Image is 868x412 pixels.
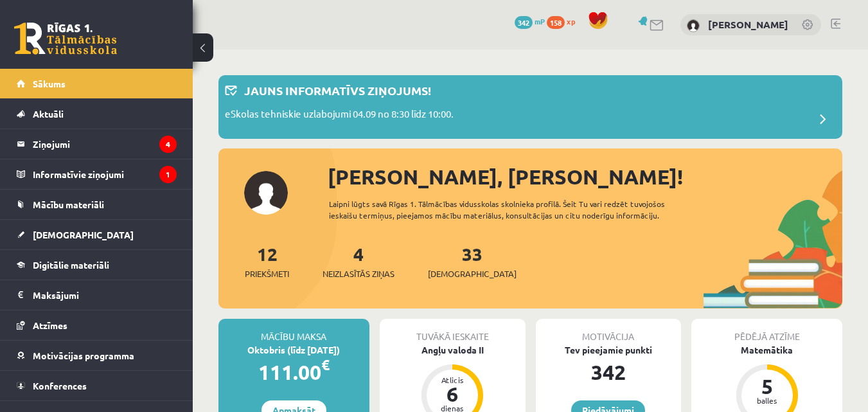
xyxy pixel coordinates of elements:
span: 158 [547,16,565,29]
div: Oktobris (līdz [DATE]) [218,343,369,357]
p: Jauns informatīvs ziņojums! [244,82,431,99]
span: mP [535,16,545,26]
div: 111.00 [218,357,369,388]
legend: Ziņojumi [33,129,177,159]
div: 6 [433,384,472,404]
span: 342 [515,16,533,29]
span: € [321,355,330,374]
div: Atlicis [433,376,472,384]
div: Mācību maksa [218,319,369,343]
legend: Informatīvie ziņojumi [33,159,177,189]
span: Atzīmes [33,319,67,331]
a: Maksājumi [17,280,177,310]
span: Konferences [33,380,87,391]
p: eSkolas tehniskie uzlabojumi 04.09 no 8:30 līdz 10:00. [225,107,454,125]
a: 33[DEMOGRAPHIC_DATA] [428,242,517,280]
span: xp [567,16,575,26]
div: 342 [536,357,682,388]
div: balles [748,397,786,404]
a: 158 xp [547,16,581,26]
span: Priekšmeti [245,267,289,280]
a: 4Neizlasītās ziņas [323,242,394,280]
span: Digitālie materiāli [33,259,109,271]
a: Ziņojumi4 [17,129,177,159]
span: Mācību materiāli [33,199,104,210]
div: Angļu valoda II [380,343,526,357]
a: Digitālie materiāli [17,250,177,280]
a: 342 mP [515,16,545,26]
a: 12Priekšmeti [245,242,289,280]
div: dienas [433,404,472,412]
i: 1 [159,166,177,183]
a: [DEMOGRAPHIC_DATA] [17,220,177,249]
span: Neizlasītās ziņas [323,267,394,280]
a: Atzīmes [17,310,177,340]
span: Motivācijas programma [33,350,134,361]
a: Mācību materiāli [17,190,177,219]
div: Matemātika [691,343,842,357]
a: Sākums [17,69,177,98]
legend: Maksājumi [33,280,177,310]
a: Jauns informatīvs ziņojums! eSkolas tehniskie uzlabojumi 04.09 no 8:30 līdz 10:00. [225,82,836,132]
a: [PERSON_NAME] [708,18,788,31]
a: Informatīvie ziņojumi1 [17,159,177,189]
div: Pēdējā atzīme [691,319,842,343]
span: [DEMOGRAPHIC_DATA] [33,229,134,240]
div: Motivācija [536,319,682,343]
div: Tev pieejamie punkti [536,343,682,357]
div: Laipni lūgts savā Rīgas 1. Tālmācības vidusskolas skolnieka profilā. Šeit Tu vari redzēt tuvojošo... [329,198,704,221]
a: Rīgas 1. Tālmācības vidusskola [14,22,117,55]
span: [DEMOGRAPHIC_DATA] [428,267,517,280]
span: Aktuāli [33,108,64,120]
span: Sākums [33,78,66,89]
a: Aktuāli [17,99,177,129]
div: Tuvākā ieskaite [380,319,526,343]
div: 5 [748,376,786,397]
div: [PERSON_NAME], [PERSON_NAME]! [328,161,842,192]
i: 4 [159,136,177,153]
a: Motivācijas programma [17,341,177,370]
img: Daniels Feofanovs [687,19,700,32]
a: Konferences [17,371,177,400]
